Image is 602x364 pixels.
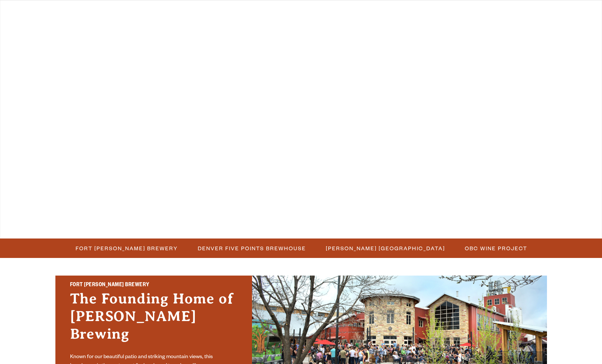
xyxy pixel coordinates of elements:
[76,243,178,254] span: Fort [PERSON_NAME] Brewery
[242,17,271,23] span: Winery
[427,4,463,37] a: Impact
[183,17,204,23] span: Gear
[321,243,449,254] a: [PERSON_NAME] [GEOGRAPHIC_DATA]
[492,4,548,37] a: Beer Finder
[346,4,398,37] a: Our Story
[351,17,393,23] span: Our Story
[44,4,72,37] a: Beer
[326,243,445,254] span: [PERSON_NAME] [GEOGRAPHIC_DATA]
[49,17,67,23] span: Beer
[70,290,237,350] h3: The Founding Home of [PERSON_NAME] Brewing
[237,4,276,37] a: Winery
[460,243,531,254] a: OBC Wine Project
[296,4,324,37] a: Odell Home
[105,17,145,23] span: Taprooms
[71,243,182,254] a: Fort [PERSON_NAME] Brewery
[497,17,543,23] span: Beer Finder
[70,281,237,290] h2: Fort [PERSON_NAME] Brewery
[100,4,150,37] a: Taprooms
[193,243,310,254] a: Denver Five Points Brewhouse
[431,17,459,23] span: Impact
[198,243,306,254] span: Denver Five Points Brewhouse
[179,4,208,37] a: Gear
[465,243,527,254] span: OBC Wine Project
